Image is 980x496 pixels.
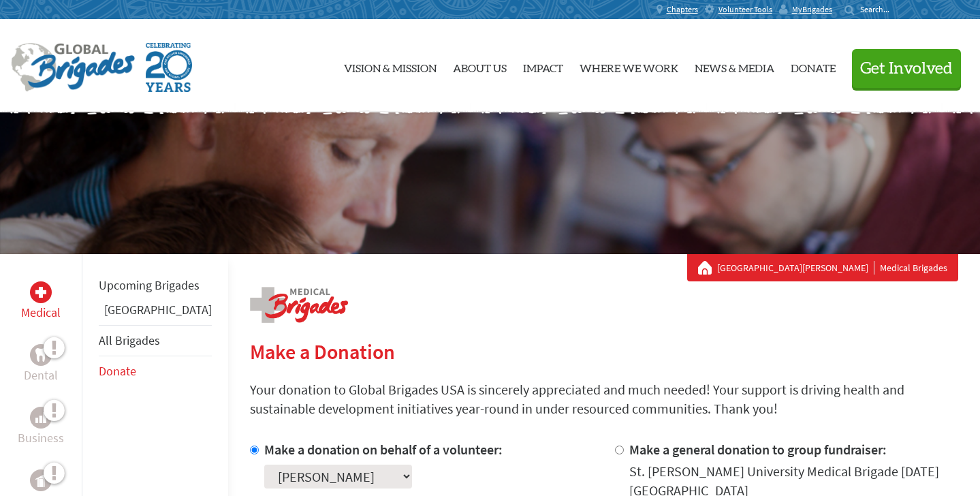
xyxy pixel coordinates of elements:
div: Business [30,407,52,429]
a: Vision & Mission [344,31,437,102]
img: Dental [35,348,46,361]
a: Donate [791,31,836,102]
a: Where We Work [580,31,678,102]
a: Upcoming Brigades [99,277,200,293]
p: Business [18,429,64,448]
span: Chapters [667,4,698,15]
a: News & Media [695,31,774,102]
div: Medical [30,281,52,303]
a: MedicalMedical [21,281,61,322]
span: Volunteer Tools [718,4,772,15]
img: Global Brigades Logo [11,43,135,92]
img: logo-medical.png [250,287,348,323]
li: Upcoming Brigades [99,270,212,300]
a: [GEOGRAPHIC_DATA] [104,302,212,317]
label: Make a general donation to group fundraiser: [629,441,887,458]
a: All Brigades [99,332,160,348]
img: Medical [35,287,46,298]
li: Donate [99,356,212,386]
div: Medical Brigades [698,261,947,275]
a: Impact [523,31,563,102]
button: Get Involved [852,49,961,88]
img: Business [35,412,46,423]
img: Public Health [35,474,46,487]
div: Dental [30,344,52,366]
div: Public Health [30,469,52,491]
span: Get Involved [860,61,953,77]
a: About Us [453,31,507,102]
a: DentalDental [24,344,58,385]
label: Make a donation on behalf of a volunteer: [264,441,503,458]
span: MyBrigades [792,4,832,15]
a: [GEOGRAPHIC_DATA][PERSON_NAME] [717,261,874,275]
p: Your donation to Global Brigades USA is sincerely appreciated and much needed! Your support is dr... [250,380,958,418]
p: Medical [21,303,61,322]
p: Dental [24,366,58,385]
img: Global Brigades Celebrating 20 Years [146,43,192,92]
a: BusinessBusiness [18,407,64,448]
li: All Brigades [99,325,212,356]
li: Panama [99,300,212,325]
input: Search... [860,4,899,14]
a: Donate [99,363,136,379]
h2: Make a Donation [250,339,958,364]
